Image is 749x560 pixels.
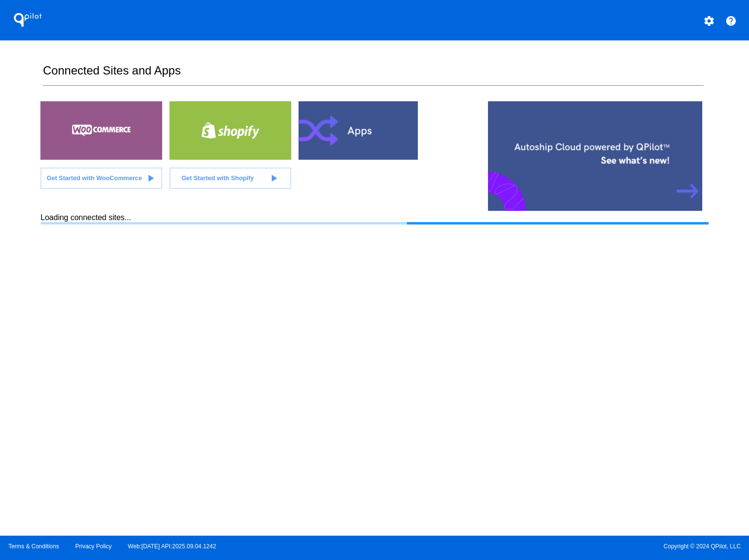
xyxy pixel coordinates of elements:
[40,213,708,224] div: Loading connected sites...
[47,174,142,182] span: Get Started with WooCommerce
[268,172,280,184] mat-icon: play_arrow
[75,543,112,550] a: Privacy Policy
[169,168,291,189] a: Get Started with Shopify
[703,15,715,27] mat-icon: settings
[43,64,703,86] h2: Connected Sites and Apps
[145,172,156,184] mat-icon: play_arrow
[182,174,254,182] span: Get Started with Shopify
[8,543,59,550] a: Terms & Conditions
[725,15,737,27] mat-icon: help
[383,543,741,550] span: Copyright © 2024 QPilot, LLC
[40,168,162,189] a: Get Started with WooCommerce
[8,10,47,30] h1: QPilot
[128,543,216,550] a: Web:[DATE] API:2025.09.04.1242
